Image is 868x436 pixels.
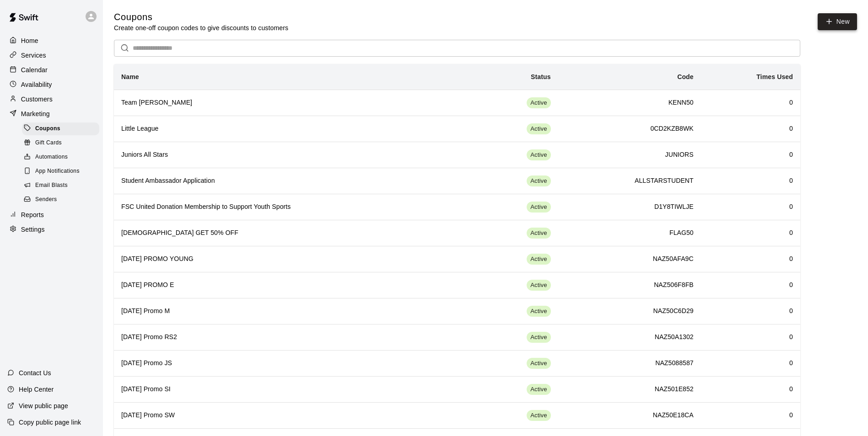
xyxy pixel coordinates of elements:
b: Status [531,73,551,80]
p: View public page [19,401,68,410]
a: Automations [22,150,103,165]
h6: 0 [708,306,793,316]
h6: KENN50 [566,98,694,108]
p: Home [21,36,38,45]
span: App Notifications [35,167,80,176]
a: Email Blasts [22,179,103,193]
h6: 0 [708,98,793,108]
p: Calendar [21,65,48,74]
h6: NAZ5088587 [566,358,694,368]
p: Customers [21,95,53,104]
h6: Little League [121,124,464,134]
h6: [DATE] Promo SW [121,410,464,420]
div: Settings [7,223,96,236]
a: Coupons [22,122,103,136]
span: Active [527,281,550,290]
p: Services [21,51,46,60]
h6: [DATE] Promo SI [121,384,464,394]
h6: [DATE] PROMO YOUNG [121,254,464,264]
h6: 0 [708,410,793,420]
h6: [DATE] Promo M [121,306,464,316]
span: Active [527,229,550,238]
button: New [818,13,857,30]
p: Settings [21,225,45,234]
a: Home [7,34,96,48]
h6: 0 [708,228,793,238]
p: Help Center [19,385,54,394]
h6: 0 [708,384,793,394]
span: Gift Cards [35,138,62,148]
h6: NAZ50AFA9C [566,254,694,264]
h5: Coupons [114,11,288,23]
h6: 0 [708,254,793,264]
a: Availability [7,78,96,91]
span: Active [527,333,550,342]
p: Availability [21,80,52,89]
span: Active [527,177,550,186]
p: Reports [21,210,44,219]
div: Services [7,48,96,62]
h6: 0CD2KZB8WK [566,124,694,134]
p: Create one-off coupon codes to give discounts to customers [114,23,288,32]
b: Name [121,73,139,80]
h6: ALLSTARSTUDENT [566,176,694,186]
b: Code [677,73,694,80]
h6: 0 [708,202,793,212]
span: Automations [35,153,68,162]
h6: NAZ506F8FB [566,280,694,290]
span: Active [527,359,550,368]
h6: 0 [708,176,793,186]
h6: 0 [708,124,793,134]
h6: 0 [708,150,793,160]
a: Calendar [7,63,96,77]
h6: NAZ50C6D29 [566,306,694,316]
a: Marketing [7,107,96,121]
span: Active [527,99,550,107]
span: Email Blasts [35,181,68,190]
div: Coupons [22,122,99,135]
div: Email Blasts [22,179,99,192]
a: Gift Cards [22,136,103,150]
h6: [DATE] PROMO E [121,280,464,290]
span: Active [527,125,550,133]
h6: JUNIORS [566,150,694,160]
span: Coupons [35,124,60,133]
h6: FLAG50 [566,228,694,238]
a: App Notifications [22,165,103,179]
a: Customers [7,92,96,106]
h6: [DATE] Promo RS2 [121,332,464,342]
span: Active [527,151,550,160]
div: Gift Cards [22,137,99,149]
h6: Student Ambassador Application [121,176,464,186]
span: Active [527,385,550,394]
span: Active [527,411,550,420]
span: Active [527,307,550,316]
h6: Juniors All Stars [121,150,464,160]
span: Active [527,203,550,212]
h6: Team [PERSON_NAME] [121,98,464,108]
div: App Notifications [22,165,99,178]
div: Senders [22,193,99,206]
h6: 0 [708,280,793,290]
h6: NAZ50E18CA [566,410,694,420]
a: Senders [22,193,103,207]
p: Copy public page link [19,418,81,427]
span: Active [527,255,550,264]
p: Contact Us [19,368,51,378]
p: Marketing [21,109,50,118]
h6: D1Y8TIWLJE [566,202,694,212]
h6: 0 [708,332,793,342]
h6: [DATE] Promo JS [121,358,464,368]
span: Senders [35,195,57,204]
a: Reports [7,208,96,222]
h6: NAZ50A1302 [566,332,694,342]
h6: NAZ501E852 [566,384,694,394]
h6: 0 [708,358,793,368]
